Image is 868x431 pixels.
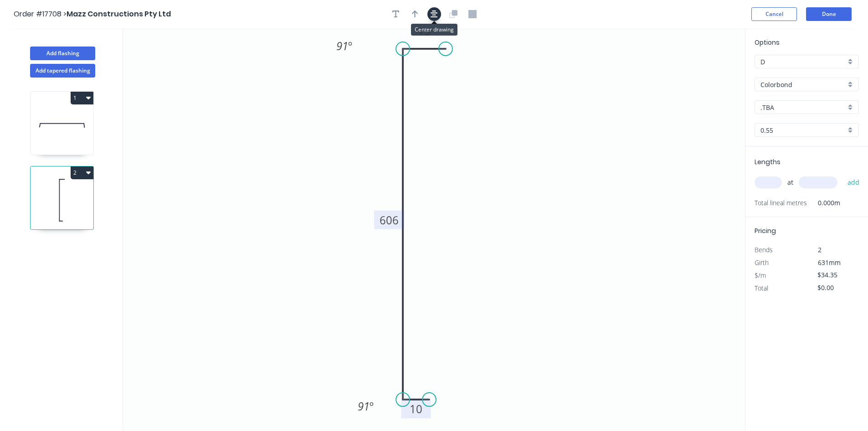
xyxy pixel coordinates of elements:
input: Thickness [760,125,846,135]
button: 1 [71,92,93,104]
span: Mazz Constructions Pty Ltd [67,9,171,19]
span: Total [755,284,768,292]
span: Girth [755,258,769,267]
span: 631mm [818,258,841,267]
svg: 0 [123,28,745,431]
button: Add flashing [30,47,95,60]
span: 2 [818,245,822,254]
tspan: 91 [358,399,370,414]
span: at [787,176,793,189]
input: Material [760,80,846,89]
button: Add tapered flashing [30,64,95,78]
button: Done [806,7,852,21]
tspan: 10 [410,401,422,416]
span: Bends [755,245,773,254]
span: Lengths [755,157,781,166]
tspan: 606 [380,213,399,228]
input: Price level [760,57,846,67]
span: Options [755,38,780,47]
button: 2 [71,166,93,179]
span: 0.000m [807,197,840,209]
input: Colour [760,103,846,112]
tspan: º [370,399,374,414]
button: add [843,175,864,190]
span: Order #17708 > [14,9,67,19]
tspan: 91 [336,38,348,53]
tspan: º [348,38,352,53]
div: Center drawing [411,24,457,36]
button: Cancel [751,7,797,21]
span: Pricing [755,226,776,235]
span: Total lineal metres [755,197,807,209]
span: $/m [755,271,766,280]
